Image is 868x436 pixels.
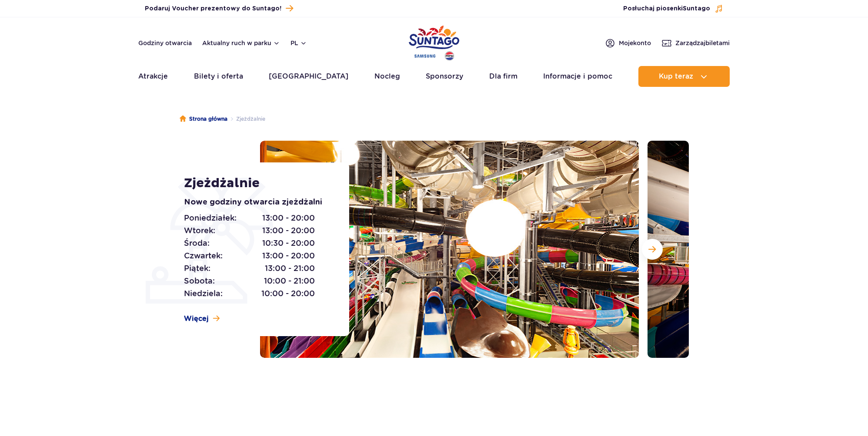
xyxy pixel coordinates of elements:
[543,66,612,87] a: Informacje i pomoc
[184,225,215,237] span: Wtorek:
[642,239,663,260] button: Następny slajd
[683,6,710,12] span: Suntago
[184,275,215,287] span: Sobota:
[290,39,307,47] button: pl
[623,4,723,13] button: Posłuchaj piosenkiSuntago
[262,250,315,262] span: 13:00 - 20:00
[265,262,315,274] span: 13:00 - 21:00
[409,22,459,62] a: Park of Poland
[184,314,209,324] span: Więcej
[262,237,315,249] span: 10:30 - 20:00
[184,287,223,300] span: Niedziela:
[675,39,730,47] span: Zarządzaj biletami
[659,73,693,80] span: Kup teraz
[426,66,463,87] a: Sponsorzy
[638,66,730,87] button: Kup teraz
[184,262,210,274] span: Piątek:
[661,38,730,48] a: Zarządzajbiletami
[145,3,293,14] a: Podaruj Voucher prezentowy do Suntago!
[184,212,237,224] span: Poniedziałek:
[184,314,220,324] a: Więcej
[264,275,315,287] span: 10:00 - 21:00
[184,237,210,249] span: Środa:
[138,66,168,87] a: Atrakcje
[194,66,243,87] a: Bilety i oferta
[619,39,651,47] span: Moje konto
[269,66,348,87] a: [GEOGRAPHIC_DATA]
[489,66,517,87] a: Dla firm
[184,175,330,191] h1: Zjeżdżalnie
[227,115,265,123] li: Zjeżdżalnie
[202,40,280,46] button: Aktualny ruch w parku
[184,250,223,262] span: Czwartek:
[374,66,400,87] a: Nocleg
[262,225,315,237] span: 13:00 - 20:00
[184,196,330,208] p: Nowe godziny otwarcia zjeżdżalni
[623,4,710,13] span: Posłuchaj piosenki
[180,115,227,123] a: Strona główna
[138,39,192,47] a: Godziny otwarcia
[145,4,281,13] span: Podaruj Voucher prezentowy do Suntago!
[261,287,315,300] span: 10:00 - 20:00
[262,212,315,224] span: 13:00 - 20:00
[605,38,651,48] a: Mojekonto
